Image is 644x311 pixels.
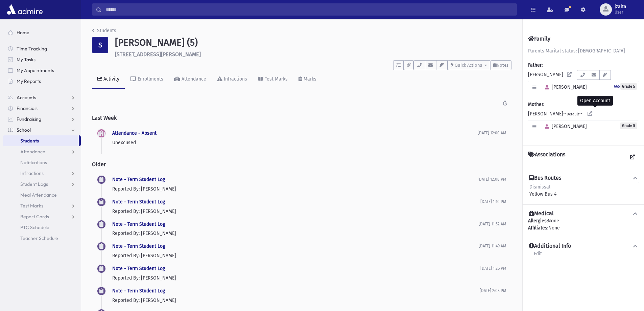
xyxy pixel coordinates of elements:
[480,199,506,204] span: [DATE] 1:10 PM
[3,27,81,38] a: Home
[3,211,81,222] a: Report Cards
[20,181,48,187] span: Student Logs
[480,288,506,293] span: [DATE] 2:03 PM
[3,65,81,76] a: My Appointments
[92,109,511,127] h2: Last Week
[17,94,36,101] span: Accounts
[3,146,81,157] a: Attendance
[212,70,253,89] a: Infractions
[92,27,116,37] nav: breadcrumb
[3,157,81,168] a: Notifications
[529,210,554,217] h4: Medical
[17,67,54,73] span: My Appointments
[3,103,81,114] a: Financials
[180,76,206,82] div: Attendance
[17,46,47,52] span: Time Tracking
[169,70,212,89] a: Attendance
[17,116,41,122] span: Fundraising
[529,184,550,190] span: Dismissal
[263,76,288,82] div: Test Marks
[102,3,517,16] input: Search
[92,28,116,34] a: Students
[542,84,587,90] span: [PERSON_NAME]
[3,190,81,200] a: Meal Attendance
[529,175,561,182] h4: Bus Routes
[112,274,480,282] p: Reported By: [PERSON_NAME]
[528,62,543,68] b: Father:
[17,127,31,133] span: School
[620,83,637,90] span: Grade 5
[115,37,511,48] h1: [PERSON_NAME] (5)
[20,235,58,241] span: Teacher Schedule
[112,243,165,249] a: Note - Term Student Log
[5,3,44,16] img: AdmirePro
[20,159,47,165] span: Notifications
[3,125,81,135] a: School
[3,114,81,125] a: Fundraising
[20,224,49,230] span: PTC Schedule
[20,138,39,144] span: Students
[542,124,587,129] span: [PERSON_NAME]
[528,224,639,231] div: None
[620,123,637,129] span: Grade 5
[20,170,44,176] span: Infractions
[528,243,639,250] button: Additional Info
[112,230,479,237] p: Reported By: [PERSON_NAME]
[20,149,45,155] span: Attendance
[455,63,482,68] span: Quick Actions
[112,130,157,136] a: Attendance - Absent
[112,288,165,294] a: Note - Term Student Log
[577,96,613,106] div: Open Account
[112,252,479,259] p: Reported By: [PERSON_NAME]
[615,9,626,15] span: User
[112,199,165,205] a: Note - Term Student Log
[528,47,639,54] div: Parents Marital status: [DEMOGRAPHIC_DATA]
[112,221,165,227] a: Note - Term Student Log
[528,218,548,224] b: Allergies:
[480,266,506,271] span: [DATE] 1:26 PM
[20,192,57,198] span: Meal Attendance
[92,70,125,89] a: Activity
[112,185,478,193] p: Reported By: [PERSON_NAME]
[528,225,548,231] b: Affiliates:
[528,102,544,107] b: Mother:
[112,297,480,304] p: Reported By: [PERSON_NAME]
[528,210,639,217] button: Medical
[448,60,490,70] button: Quick Actions
[115,51,511,58] h6: [STREET_ADDRESS][PERSON_NAME]
[17,29,29,36] span: Home
[614,83,620,89] a: 665
[529,183,556,198] div: Yellow Bus 4
[626,151,639,163] a: View all Associations
[222,76,247,82] div: Infractions
[302,76,316,82] div: Marks
[293,70,322,89] a: Marks
[3,233,81,244] a: Teacher Schedule
[92,156,511,173] h2: Older
[112,208,480,215] p: Reported By: [PERSON_NAME]
[253,70,293,89] a: Test Marks
[3,135,79,146] a: Students
[112,266,165,271] a: Note - Term Student Log
[528,47,639,140] div: [PERSON_NAME] [PERSON_NAME]
[112,177,165,182] a: Note - Term Student Log
[3,76,81,87] a: My Reports
[102,76,119,82] div: Activity
[3,43,81,54] a: Time Tracking
[478,131,506,135] span: [DATE] 12:00 AM
[17,105,38,111] span: Financials
[125,70,169,89] a: Enrollments
[528,175,639,182] button: Bus Routes
[3,92,81,103] a: Accounts
[3,54,81,65] a: My Tasks
[478,177,506,182] span: [DATE] 12:08 PM
[3,168,81,179] a: Infractions
[528,36,550,42] h4: Family
[17,78,41,84] span: My Reports
[3,222,81,233] a: PTC Schedule
[479,222,506,226] span: [DATE] 11:52 AM
[17,57,35,63] span: My Tasks
[528,151,565,163] h4: Associations
[614,84,620,89] small: 665
[136,76,163,82] div: Enrollments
